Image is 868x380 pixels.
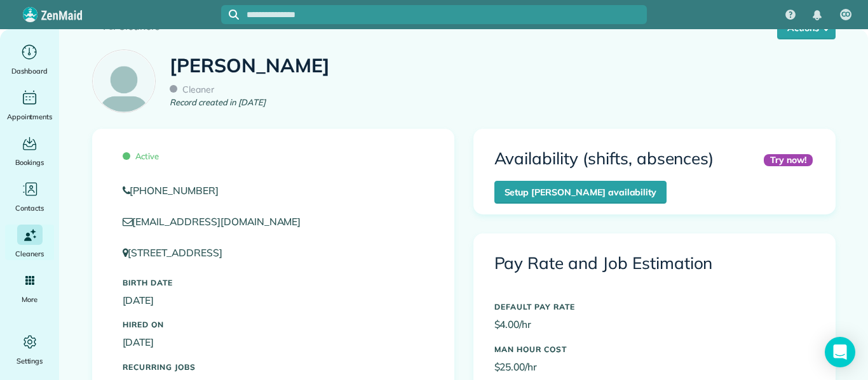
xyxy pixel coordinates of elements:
[15,202,44,214] span: Contacts
[804,1,831,29] div: Notifications
[170,84,214,95] span: Cleaner
[123,293,424,308] p: [DATE]
[5,88,54,123] a: Appointments
[764,154,813,166] div: Try now!
[22,293,37,306] span: More
[841,10,851,20] span: CO
[93,50,155,112] img: employee_icon-c2f8239691d896a72cdd9dc41cfb7b06f9d69bdd837a2ad469be8ff06ab05b5f.png
[221,10,239,20] button: Focus search
[170,55,330,76] h1: [PERSON_NAME]
[17,355,43,367] span: Settings
[15,247,44,260] span: Cleaners
[494,345,815,353] h5: MAN HOUR COST
[5,225,54,260] a: Cleaners
[494,360,815,374] p: $25.00/hr
[5,42,54,77] a: Dashboard
[5,332,54,367] a: Settings
[123,278,424,287] h5: Birth Date
[123,183,424,198] a: [PHONE_NUMBER]
[494,317,815,332] p: $4.00/hr
[123,151,159,161] span: Active
[229,10,239,20] svg: Focus search
[123,320,424,329] h5: Hired On
[7,110,53,123] span: Appointments
[123,363,424,371] h5: Recurring Jobs
[5,179,54,214] a: Contacts
[123,246,234,259] a: [STREET_ADDRESS]
[494,150,714,168] h3: Availability (shifts, absences)
[494,254,815,273] h3: Pay Rate and Job Estimation
[5,133,54,169] a: Bookings
[15,156,44,169] span: Bookings
[123,215,313,228] a: [EMAIL_ADDRESS][DOMAIN_NAME]
[11,65,48,77] span: Dashboard
[494,303,815,311] h5: DEFAULT PAY RATE
[825,337,855,367] div: Open Intercom Messenger
[123,335,424,350] p: [DATE]
[170,96,265,109] em: Record created in [DATE]
[494,181,667,204] a: Setup [PERSON_NAME] availability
